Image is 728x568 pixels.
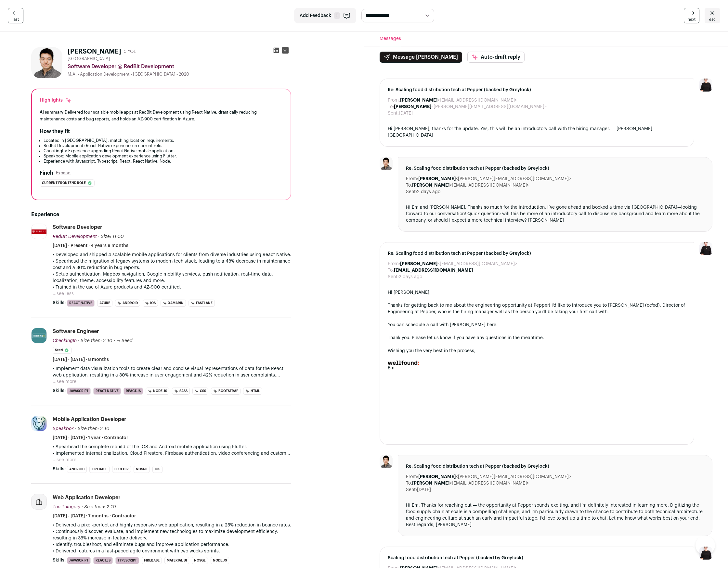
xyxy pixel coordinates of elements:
[709,17,716,22] span: esc
[388,274,399,280] dt: Sent:
[334,12,340,19] span: F
[400,97,517,104] dd: <[EMAIL_ADDRESS][DOMAIN_NAME]>
[695,536,715,555] iframe: Help Scout Beacon - Open
[112,466,131,473] li: Flutter
[53,541,291,548] p: • Identify, troubleshoot, and eliminate bugs and improve application performance.
[53,557,66,563] span: Skills:
[211,557,229,564] li: Node.js
[40,128,70,135] h2: How they fit
[31,211,291,218] h2: Experience
[32,494,46,509] img: company-logo-placeholder-414d4e2ec0e2ddebbe968bf319fdfe5acfe0c9b87f798d344e800bc9a89632a0.png
[123,388,143,395] li: React.js
[67,557,91,564] li: JavaScript
[53,284,291,290] p: • Trained in the use of Azure products and AZ-900 certified.
[53,271,291,284] p: • Setup authentication, Mapbox navigation, Google mobility services, push notification, real-time...
[93,557,113,564] li: React.js
[406,204,704,224] div: Hi Em and [PERSON_NAME], Thanks so much for the introduction. I’ve gone ahead and booked a time v...
[44,143,283,148] li: RedBit Development: React Native experience in current role.
[53,224,102,231] div: Software Developer
[417,487,431,493] dd: [DATE]
[406,463,704,470] span: Re: Scaling food distribution tech at Pepper (backed by Greylock)
[243,388,262,395] li: HTML
[399,110,413,117] dd: [DATE]
[406,502,704,528] div: Hi Em, Thanks for reaching out — the opportunity at Pepper sounds exciting, and I’m definitely in...
[394,105,431,109] b: [PERSON_NAME]
[380,157,393,170] img: b171c0c923092a60b9c05d07382cb246b78e9c3fa4d263804b186ca13346b728.jpg
[161,300,186,307] li: Xamarin
[399,274,422,280] dd: 2 days ago
[394,268,473,273] b: [EMAIL_ADDRESS][DOMAIN_NAME]
[688,17,695,22] span: next
[53,435,128,441] span: [DATE] - [DATE] · 1 year · Contractor
[32,416,46,431] img: edc3757709f1b2f0d2d76b0cff864ab2d724d1ad159cc961bf5389672565f777.jpg
[53,450,291,457] p: • Implemented internationalization, Cloud Firestore, Firebase authentication, video conferencing ...
[684,8,699,23] a: next
[406,165,704,172] span: Re: Scaling food distribution tech at Pepper (backed by Greylock)
[412,481,449,486] b: [PERSON_NAME]
[388,348,686,354] div: Wishing you the very best in the process,
[406,176,418,182] dt: From:
[53,258,291,271] p: • Spearhead the migration of legacy systems to modern tech stack, leading to a 48% decrease in ma...
[53,426,74,431] span: Speakbox
[44,159,283,164] li: Experience with Javascript, Typescript, React, React Native, Node.
[294,8,356,23] button: Add Feedback F
[388,261,400,267] dt: From:
[53,444,291,450] p: • Spearhead the complete rebuild of the iOS and Android mobile application using Flutter.
[388,87,686,93] span: Re: Scaling food distribution tech at Pepper (backed by Greylock)
[388,365,686,371] div: Em
[418,177,456,181] b: [PERSON_NAME]
[388,126,686,139] div: Hi [PERSON_NAME], thanks for the update. Yes, this will be an introductory call with the hiring m...
[380,31,401,46] button: Messages
[406,182,412,189] dt: To:
[53,339,77,343] span: CheckingIn
[412,182,529,189] dd: <[EMAIL_ADDRESS][DOMAIN_NAME]>
[412,480,529,487] dd: <[EMAIL_ADDRESS][DOMAIN_NAME]>
[400,98,437,103] b: [PERSON_NAME]
[418,475,456,479] b: [PERSON_NAME]
[53,242,128,249] span: [DATE] - Present · 4 years 8 months
[115,300,140,307] li: Android
[699,79,712,92] img: 9240684-medium_jpg
[53,522,291,528] p: • Delivered a pixel-perfect and highly responsive web application, resulting in a 25% reduction i...
[188,300,215,307] li: Fastlane
[380,52,462,63] button: Message [PERSON_NAME]
[146,388,169,395] li: Node.js
[8,8,23,23] a: last
[53,252,291,258] p: • Developed and shipped 4 scalable mobile applications for clients from diverse industries using ...
[380,455,393,468] img: b171c0c923092a60b9c05d07382cb246b78e9c3fa4d263804b186ca13346b728.jpg
[97,300,112,307] li: Azure
[388,361,419,365] img: AD_4nXd8mXtZXxLy6BW5oWOQUNxoLssU3evVOmElcTYOe9Q6vZR7bHgrarcpre-H0wWTlvQlXrfX4cJrmfo1PaFpYlo0O_KYH...
[406,480,412,487] dt: To:
[115,557,139,564] li: TypeScript
[68,63,291,70] div: Software Developer @ RedBit Development
[44,154,283,159] li: Speakbox: Mobile application development experience using Flutter.
[53,528,291,541] p: • Continuously discover, evaluate, and implement new technologies to maximize development efficie...
[116,339,133,343] span: → Seed
[400,261,517,267] dd: <[EMAIL_ADDRESS][DOMAIN_NAME]>
[53,365,291,378] p: • Implement data visualization tools to create clear and concise visual representations of data f...
[31,47,62,78] img: b171c0c923092a60b9c05d07382cb246b78e9c3fa4d263804b186ca13346b728.jpg
[143,300,158,307] li: iOS
[114,338,115,344] span: ·
[53,356,109,363] span: [DATE] - [DATE] · 8 months
[67,388,91,395] li: JavaScript
[78,339,112,343] span: · Size then: 2-10
[172,388,190,395] li: Sass
[388,267,394,274] dt: To:
[417,189,440,195] dd: 2 days ago
[388,289,686,296] div: Hi [PERSON_NAME],
[699,242,712,255] img: 9240684-medium_jpg
[32,328,46,343] img: 3e51f8d46b14380266342c1572a5565f57c5167a9f8dcd01e3fdde60a1e01143.jpg
[394,104,547,110] dd: <[PERSON_NAME][EMAIL_ADDRESS][DOMAIN_NAME]>
[13,17,19,22] span: last
[98,234,124,239] span: · Size: 11-50
[418,176,571,182] dd: <[PERSON_NAME][EMAIL_ADDRESS][DOMAIN_NAME]>
[53,234,97,239] span: RedBit Development
[418,474,571,480] dd: <[PERSON_NAME][EMAIL_ADDRESS][DOMAIN_NAME]>
[192,388,208,395] li: CSS
[68,72,291,77] div: M.A. - Application Development - [GEOGRAPHIC_DATA] - 2020
[53,548,291,554] p: • Delivered features in a fast-paced agile environment with two weeks sprints.
[40,97,72,104] div: Highlights
[406,487,417,493] dt: Sent:
[152,466,162,473] li: iOS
